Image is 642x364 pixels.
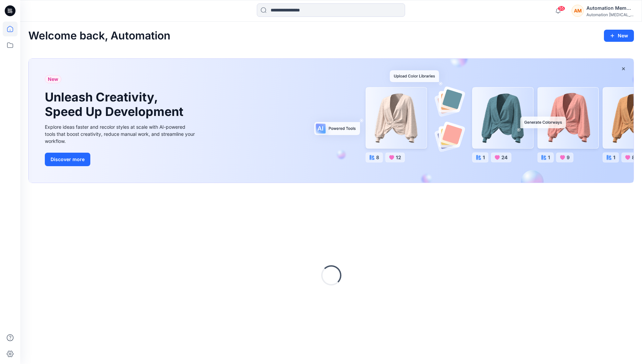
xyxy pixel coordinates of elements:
button: New [604,30,634,42]
div: Automation Member [586,4,634,12]
span: 55 [558,6,565,11]
span: New [48,75,58,83]
div: Automation [MEDICAL_DATA]... [586,12,634,17]
h2: Welcome back, Automation [28,30,171,42]
a: Discover more [45,153,196,166]
div: AM [572,5,584,17]
button: Discover more [45,153,90,166]
h1: Unleash Creativity, Speed Up Development [45,90,186,119]
div: Explore ideas faster and recolor styles at scale with AI-powered tools that boost creativity, red... [45,123,196,145]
